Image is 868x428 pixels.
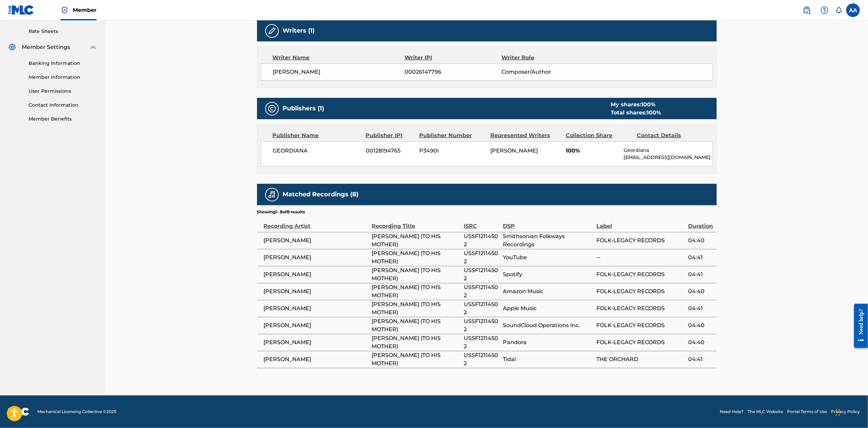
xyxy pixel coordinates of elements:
span: GEORDIANA [273,147,361,155]
h5: Matched Recordings (8) [283,191,359,198]
span: [PERSON_NAME] (TO HIS MOTHER) [372,249,460,266]
span: 04:41 [688,355,713,363]
div: Collection Share [566,131,632,140]
span: Composer/Author [501,68,590,76]
span: [PERSON_NAME] (TO HIS MOTHER) [372,317,460,334]
span: 04:41 [688,270,713,279]
div: Help [818,3,831,17]
div: Contact Details [637,131,703,140]
span: USSF12114502 [464,351,500,368]
img: Publishers [268,105,276,113]
span: [PERSON_NAME] (TO HIS MOTHER) [372,351,460,368]
span: USSF12114502 [464,249,500,266]
span: Smithsonian Folkways Recordings [503,232,593,249]
img: MLC Logo [8,5,34,15]
span: USSF12114502 [464,317,500,334]
p: Geordiana [624,147,712,154]
img: Member Settings [8,43,16,51]
a: Privacy Policy [831,409,860,415]
span: [PERSON_NAME] [273,68,405,76]
span: [PERSON_NAME] [490,147,538,154]
span: [PERSON_NAME] [264,236,369,245]
span: [PERSON_NAME] [264,321,369,329]
img: logo [8,408,29,416]
p: [EMAIL_ADDRESS][DOMAIN_NAME] [624,154,712,161]
div: Recording Title [372,215,460,230]
span: Mechanical Licensing Collective © 2025 [37,409,116,415]
span: SoundCloud Operations Inc. [503,321,593,329]
div: Writer IPI [405,54,501,62]
div: Recording Artist [264,215,369,230]
img: Top Rightsholder [61,6,69,14]
span: FOLK-LEGACY RECORDS [596,270,685,279]
img: help [820,6,829,14]
span: 00128194765 [366,147,414,155]
div: User Menu [846,3,860,17]
a: Need Help? [720,409,744,415]
a: Banking Information [29,60,97,67]
div: Publisher Name [273,131,361,140]
span: 04:40 [688,321,713,329]
span: [PERSON_NAME] (TO HIS MOTHER) [372,334,460,351]
div: My shares: [611,101,661,109]
span: [PERSON_NAME] (TO HIS MOTHER) [372,232,460,249]
span: Pandora [503,338,593,346]
span: USSF12114502 [464,232,500,249]
iframe: Resource Center [849,299,868,353]
span: 04:40 [688,287,713,296]
a: Public Search [800,3,814,17]
span: FOLK-LEGACY RECORDS [596,338,685,346]
img: Matched Recordings [268,191,276,199]
span: USSF12114502 [464,266,500,283]
a: The MLC Website [748,409,783,415]
div: Publisher IPI [366,131,414,140]
span: 04:41 [688,253,713,262]
span: USSF12114502 [464,334,500,351]
div: Publisher Number [419,131,485,140]
span: [PERSON_NAME] [264,338,369,346]
p: Showing 1 - 8 of 8 results [257,209,305,215]
a: Rate Sheets [29,28,97,35]
h5: Writers (1) [283,27,315,35]
div: Writer Name [273,54,405,62]
div: Drag [836,402,840,423]
span: [PERSON_NAME] [264,270,369,279]
span: FOLK-LEGACY RECORDS [596,321,685,329]
div: Total shares: [611,109,661,117]
div: Label [596,215,685,230]
div: Represented Writers [490,131,561,140]
a: Member Information [29,74,97,81]
div: DSP [503,215,593,230]
span: THE ORCHARD [596,355,685,363]
span: -- [596,253,685,262]
span: 00026147796 [405,68,501,76]
span: P3490I [419,147,485,155]
span: Amazon Music [503,287,593,296]
a: Portal Terms of Use [787,409,827,415]
a: User Permissions [29,88,97,95]
span: FOLK-LEGACY RECORDS [596,287,685,296]
span: 100% [566,147,618,155]
span: Tidal [503,355,593,363]
img: search [803,6,811,14]
span: 04:40 [688,338,713,346]
span: [PERSON_NAME] [264,304,369,313]
span: Apple Music [503,304,593,313]
span: YouTube [503,253,593,262]
span: Spotify [503,270,593,279]
span: Member [73,6,97,14]
iframe: Chat Widget [834,395,868,428]
span: 04:40 [688,236,713,245]
span: 100 % [647,109,661,116]
img: Writers [268,27,276,35]
span: [PERSON_NAME] (TO HIS MOTHER) [372,266,460,283]
a: Member Benefits [29,115,97,123]
h5: Publishers (1) [283,105,324,112]
span: [PERSON_NAME] [264,253,369,262]
span: FOLK-LEGACY RECORDS [596,236,685,245]
span: [PERSON_NAME] (TO HIS MOTHER) [372,283,460,300]
img: expand [89,43,97,51]
div: Notifications [835,7,842,14]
